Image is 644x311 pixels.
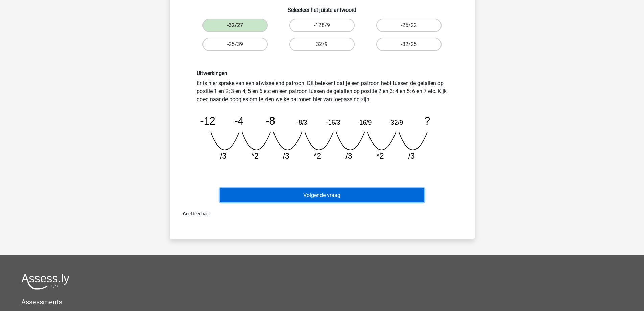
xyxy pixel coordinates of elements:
tspan: -12 [200,115,215,127]
label: -128/9 [289,19,355,32]
tspan: -16/9 [357,119,372,126]
h6: Uitwerkingen [197,70,448,76]
div: Er is hier sprake van een afwisselend patroon. Dit betekent dat je een patroon hebt tussen de get... [192,70,453,166]
h6: Selecteer het juiste antwoord [181,1,464,13]
tspan: -16/3 [326,119,340,126]
label: 32/9 [289,38,355,51]
span: Geef feedback [177,211,211,216]
tspan: ? [424,115,430,127]
label: -25/22 [376,19,442,32]
tspan: -8 [266,115,275,127]
tspan: /3 [345,152,352,160]
tspan: /3 [283,152,289,160]
tspan: /3 [408,152,414,160]
label: -25/39 [202,38,268,51]
tspan: -4 [234,115,243,127]
tspan: -8/3 [296,119,307,126]
label: -32/27 [202,19,268,32]
button: Volgende vraag [220,188,424,202]
tspan: -32/9 [388,119,403,126]
tspan: /3 [220,152,226,160]
label: -32/25 [376,38,442,51]
h5: Assessments [21,298,623,306]
img: Assessly logo [21,274,69,290]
